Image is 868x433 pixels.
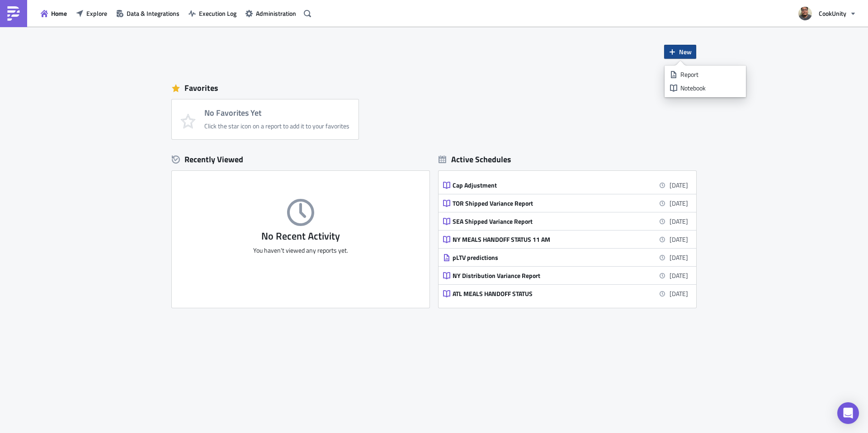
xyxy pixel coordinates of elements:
[453,272,611,280] div: NY Distribution Variance Report
[204,122,349,130] div: Click the star icon on a report to add it to your favorites
[837,402,859,424] div: Open Intercom Messenger
[71,6,112,20] button: Explore
[453,217,611,226] div: SEA Shipped Variance Report
[453,235,611,244] div: NY MEALS HANDOFF STATUS 11 AM
[51,9,67,18] span: Home
[184,6,241,20] button: Execution Log
[443,285,688,302] a: ATL MEALS HANDOFF STATUS[DATE]
[112,6,184,20] button: Data & Integrations
[679,47,692,56] span: New
[453,290,611,298] div: ATL MEALS HANDOFF STATUS
[453,254,611,262] div: pLTV predictions
[172,246,429,254] p: You haven't viewed any reports yet.
[443,194,688,212] a: TOR Shipped Variance Report[DATE]
[670,235,688,244] time: 2025-10-03 12:30
[36,6,71,20] button: Home
[199,9,236,18] span: Execution Log
[670,198,688,208] time: 2025-10-03 12:00
[127,9,179,18] span: Data & Integrations
[172,153,429,166] div: Recently Viewed
[172,231,429,242] h3: No Recent Activity
[797,6,813,21] img: Avatar
[443,176,688,194] a: Cap Adjustment[DATE]
[670,271,688,280] time: 2025-10-03 13:00
[819,9,846,18] span: CookUnity
[204,108,349,118] h4: No Favorites Yet
[241,6,301,20] button: Administration
[670,289,688,298] time: 2025-10-03 15:00
[439,154,511,165] div: Active Schedules
[664,45,696,59] button: New
[86,9,107,18] span: Explore
[6,6,21,21] img: PushMetrics
[670,253,688,262] time: 2025-10-03 12:30
[680,70,741,79] div: Report
[443,212,688,230] a: SEA Shipped Variance Report[DATE]
[443,249,688,266] a: pLTV predictions[DATE]
[453,181,611,189] div: Cap Adjustment
[443,267,688,284] a: NY Distribution Variance Report[DATE]
[172,81,696,95] div: Favorites
[793,4,861,24] button: CookUnity
[670,180,688,190] time: 2025-10-03 12:00
[453,199,611,207] div: TOR Shipped Variance Report
[443,231,688,248] a: NY MEALS HANDOFF STATUS 11 AM[DATE]
[256,9,296,18] span: Administration
[680,84,741,93] div: Notebook
[670,216,688,226] time: 2025-10-03 12:00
